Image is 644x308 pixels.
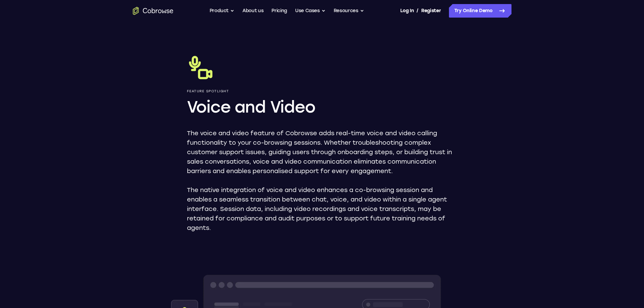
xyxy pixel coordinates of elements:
[271,4,287,18] a: Pricing
[334,4,364,18] button: Resources
[187,96,457,118] h1: Voice and Video
[421,4,441,18] a: Register
[242,4,263,18] a: About us
[133,7,173,15] a: Go to the home page
[187,89,457,93] p: Feature Spotlight
[295,4,326,18] button: Use Cases
[449,4,511,18] a: Try Online Demo
[187,54,214,81] img: Voice and Video
[210,4,235,18] button: Product
[416,7,419,15] span: /
[400,4,414,18] a: Log In
[187,128,457,176] p: The voice and video feature of Cobrowse adds real-time voice and video calling functionality to y...
[187,185,457,233] p: The native integration of voice and video enhances a co-browsing session and enables a seamless t...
